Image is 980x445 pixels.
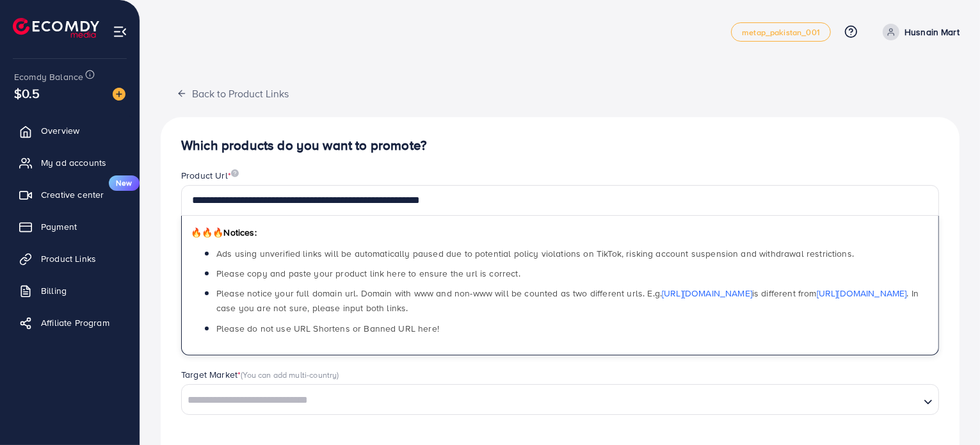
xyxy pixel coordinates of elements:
span: (You can add multi-country) [241,369,339,380]
span: metap_pakistan_001 [742,28,820,36]
span: Billing [41,284,67,297]
a: Payment [10,214,130,239]
a: Husnain Mart [878,24,960,40]
h4: Which products do you want to promote? [181,138,939,154]
span: Please do not use URL Shortens or Banned URL here! [216,322,439,335]
p: Husnain Mart [904,24,960,40]
a: [URL][DOMAIN_NAME] [662,287,752,300]
label: Target Market [181,368,339,381]
span: New [109,175,140,191]
span: Please notice your full domain url. Domain with www and non-www will be counted as two different ... [216,287,919,314]
a: Billing [10,278,130,303]
input: Search for option [183,391,919,410]
span: Product Links [41,252,96,265]
label: Product Url [181,169,239,182]
span: Please copy and paste your product link here to ensure the url is correct. [216,267,520,280]
span: My ad accounts [41,156,106,169]
a: [URL][DOMAIN_NAME] [817,287,907,300]
span: 🔥🔥🔥 [191,226,223,239]
img: image [231,169,239,177]
button: Back to Product Links [161,79,305,107]
span: $0.5 [14,84,40,102]
img: logo [13,18,99,38]
span: Payment [41,220,77,233]
a: Product Links [10,246,130,271]
span: Creative center [41,188,104,201]
span: Affiliate Program [41,316,109,329]
span: Notices: [191,226,257,239]
a: My ad accounts [10,150,130,175]
a: Creative centerNew [10,182,130,207]
a: metap_pakistan_001 [731,22,831,42]
img: image [113,88,125,101]
iframe: Chat [926,387,970,435]
img: menu [113,24,127,39]
a: Overview [10,118,130,143]
a: Affiliate Program [10,310,130,336]
div: Search for option [181,384,939,415]
span: Ecomdy Balance [14,70,83,83]
span: Ads using unverified links will be automatically paused due to potential policy violations on Tik... [216,247,854,260]
span: Overview [41,124,79,137]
